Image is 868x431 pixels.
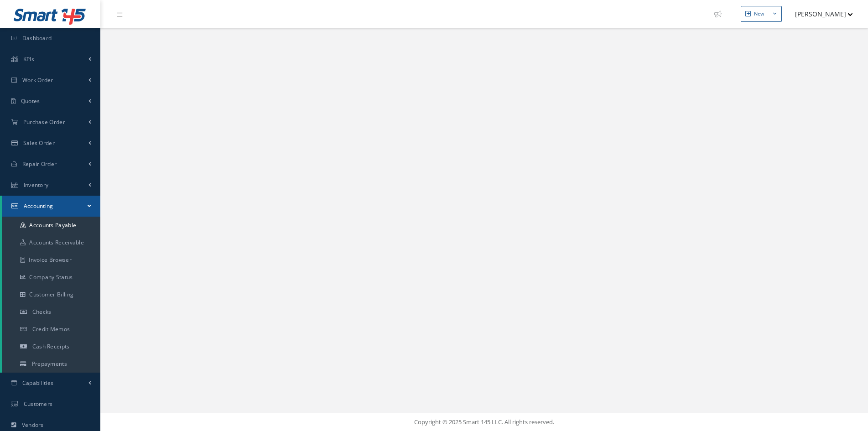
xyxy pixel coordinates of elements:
span: Customers [24,400,53,408]
span: Dashboard [22,34,52,42]
a: Accounts Receivable [2,234,100,251]
a: Company Status [2,269,100,286]
span: KPIs [23,55,34,63]
span: Capabilities [22,379,54,387]
span: Credit Memos [32,325,70,333]
div: Copyright © 2025 Smart 145 LLC. All rights reserved. [109,418,859,427]
a: Accounting [2,196,100,217]
span: Checks [32,308,52,316]
a: Prepayments [2,355,100,373]
button: [PERSON_NAME] [786,5,853,23]
span: Repair Order [22,160,57,168]
span: Purchase Order [23,118,65,126]
span: Accounting [24,202,53,210]
span: Inventory [24,181,49,189]
span: Cash Receipts [32,343,70,350]
span: Work Order [22,76,53,84]
span: Prepayments [32,360,67,368]
button: New [741,6,782,22]
div: New [754,10,764,18]
a: Cash Receipts [2,338,100,355]
span: Quotes [21,97,40,105]
a: Credit Memos [2,321,100,338]
a: Customer Billing [2,286,100,303]
a: Invoice Browser [2,251,100,269]
a: Accounts Payable [2,217,100,234]
a: Checks [2,303,100,321]
span: Sales Order [23,139,55,147]
span: Vendors [22,421,44,429]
